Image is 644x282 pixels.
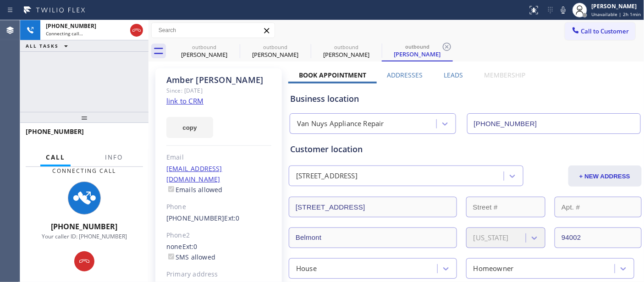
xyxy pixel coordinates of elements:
[166,185,223,194] label: Emails allowed
[555,197,641,217] input: Apt. #
[168,186,174,192] input: Emails allowed
[565,22,635,40] button: Call to Customer
[484,71,525,79] label: Membership
[26,127,84,136] span: [PHONE_NUMBER]
[299,71,366,79] label: Book Appointment
[557,4,570,17] button: Mute
[241,50,310,59] div: [PERSON_NAME]
[105,153,123,161] span: Info
[170,44,239,50] div: outbound
[555,227,641,248] input: ZIP
[592,11,641,17] span: Unavailable | 2h 1min
[130,24,143,37] button: Hang up
[42,232,127,248] span: Your caller ID: [PHONE_NUMBER] Queue: Everyone
[296,171,358,182] div: [STREET_ADDRESS]
[568,166,642,187] button: + NEW ADDRESS
[241,44,310,50] div: outbound
[46,153,65,161] span: Call
[166,96,204,105] a: link to CRM
[53,167,116,175] span: Connecting Call
[312,44,381,50] div: outbound
[166,85,271,96] div: Since: [DATE]
[467,113,641,134] input: Phone Number
[166,152,271,163] div: Email
[166,253,215,261] label: SMS allowed
[473,263,514,274] div: Homeowner
[99,149,128,166] button: Info
[289,197,457,217] input: Address
[166,117,213,138] button: copy
[296,263,317,274] div: House
[383,41,452,61] div: Amber Smith
[241,41,310,61] div: Jennifer Miller
[46,30,83,37] span: Connecting call…
[297,119,384,129] div: Van Nuys Appliance Repair
[182,242,198,251] span: Ext: 0
[383,43,452,50] div: outbound
[170,50,239,59] div: [PERSON_NAME]
[312,50,381,59] div: [PERSON_NAME]
[46,22,96,30] span: [PHONE_NUMBER]
[152,23,275,38] input: Search
[166,230,271,241] div: Phone2
[168,254,174,260] input: SMS allowed
[592,2,641,10] div: [PERSON_NAME]
[74,251,94,271] button: Hang up
[51,221,118,232] span: [PHONE_NUMBER]
[170,41,239,61] div: Jennifer Miller
[166,202,271,212] div: Phone
[387,71,423,79] label: Addresses
[289,227,457,248] input: City
[20,40,77,51] button: ALL TASKS
[312,41,381,61] div: Amber Smith
[290,93,640,105] div: Business location
[290,143,640,155] div: Customer location
[383,50,452,58] div: [PERSON_NAME]
[466,197,545,217] input: Street #
[166,164,222,183] a: [EMAIL_ADDRESS][DOMAIN_NAME]
[166,75,271,85] div: Amber [PERSON_NAME]
[444,71,463,79] label: Leads
[26,43,59,49] span: ALL TASKS
[40,149,71,166] button: Call
[581,27,629,35] span: Call to Customer
[166,242,271,263] div: none
[166,214,225,222] a: [PHONE_NUMBER]
[166,269,271,280] div: Primary address
[225,214,240,222] span: Ext: 0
